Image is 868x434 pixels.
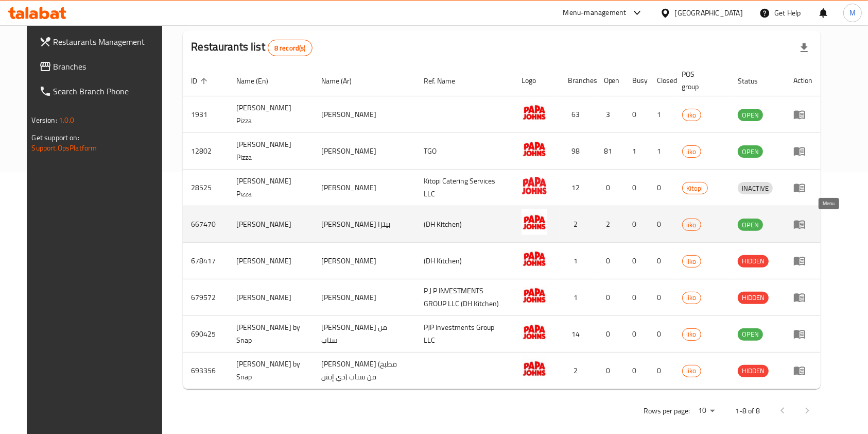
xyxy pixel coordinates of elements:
[624,279,649,316] td: 0
[683,109,701,121] span: iiko
[415,316,513,353] td: PJP Investments Group LLC
[228,206,313,243] td: [PERSON_NAME]
[183,353,228,389] td: 693356
[738,145,763,158] div: OPEN
[793,364,812,377] div: Menu
[313,170,416,206] td: [PERSON_NAME]
[183,243,228,279] td: 678417
[649,353,674,389] td: 0
[596,96,624,133] td: 3
[624,65,649,96] th: Busy
[793,291,812,304] div: Menu
[183,206,228,243] td: 667470
[738,109,763,121] span: OPEN
[415,133,513,170] td: TGO
[738,328,763,341] div: OPEN
[644,405,690,418] p: Rows per page:
[313,96,416,133] td: [PERSON_NAME]
[683,182,707,194] span: Kitopi
[649,65,674,96] th: Closed
[793,145,812,157] div: Menu
[268,43,312,53] span: 8 record(s)
[31,29,172,54] a: Restaurants Management
[738,328,763,340] span: OPEN
[738,255,769,267] span: HIDDEN
[522,319,547,345] img: Papa Johns by Snap
[563,7,627,19] div: Menu-management
[649,96,674,133] td: 1
[624,243,649,279] td: 0
[54,60,164,73] span: Branches
[183,316,228,353] td: 690425
[313,206,416,243] td: [PERSON_NAME] بيتزا
[624,96,649,133] td: 0
[793,108,812,121] div: Menu
[321,75,365,87] span: Name (Ar)
[624,170,649,206] td: 0
[32,131,79,144] span: Get support on:
[228,170,313,206] td: [PERSON_NAME] Pizza
[683,365,701,377] span: iiko
[793,328,812,340] div: Menu
[596,206,624,243] td: 2
[522,282,547,308] img: Papa Johns
[183,170,228,206] td: 28525
[560,65,596,96] th: Branches
[792,36,817,60] div: Export file
[313,279,416,316] td: [PERSON_NAME]
[738,219,763,231] span: OPEN
[683,328,701,340] span: iiko
[560,133,596,170] td: 98
[31,54,172,79] a: Branches
[596,316,624,353] td: 0
[624,316,649,353] td: 0
[228,353,313,389] td: [PERSON_NAME] by Snap
[183,96,228,133] td: 1931
[415,170,513,206] td: Kitopi Catering Services LLC
[522,99,547,125] img: Papa Johns Pizza
[313,353,416,389] td: [PERSON_NAME] (مطبخ دي إتش) من سناب
[596,353,624,389] td: 0
[694,403,719,419] div: Rows per page:
[228,96,313,133] td: [PERSON_NAME] Pizza
[683,256,701,268] span: iiko
[624,206,649,243] td: 0
[849,7,856,19] span: M
[683,146,701,158] span: iiko
[191,39,312,56] h2: Restaurants list
[683,219,701,231] span: iiko
[313,133,416,170] td: [PERSON_NAME]
[228,279,313,316] td: [PERSON_NAME]
[191,75,211,87] span: ID
[596,65,624,96] th: Open
[560,353,596,389] td: 2
[675,7,743,19] div: [GEOGRAPHIC_DATA]
[32,113,57,127] span: Version:
[560,279,596,316] td: 1
[738,365,769,377] span: HIDDEN
[793,255,812,267] div: Menu
[560,96,596,133] td: 63
[54,85,164,97] span: Search Branch Phone
[313,243,416,279] td: [PERSON_NAME]
[596,279,624,316] td: 0
[59,113,75,127] span: 1.0.0
[415,243,513,279] td: (DH Kitchen)
[31,79,172,104] a: Search Branch Phone
[738,255,769,268] div: HIDDEN
[560,170,596,206] td: 12
[522,173,547,198] img: Papa Johns Pizza
[793,181,812,194] div: Menu
[738,292,769,304] div: HIDDEN
[738,182,773,194] span: INACTIVE
[560,206,596,243] td: 2
[415,279,513,316] td: P J P INVESTMENTS GROUP LLC (DH Kitchen)
[183,279,228,316] td: 679572
[560,243,596,279] td: 1
[596,170,624,206] td: 0
[228,133,313,170] td: [PERSON_NAME] Pizza
[649,316,674,353] td: 0
[268,40,313,56] div: Total records count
